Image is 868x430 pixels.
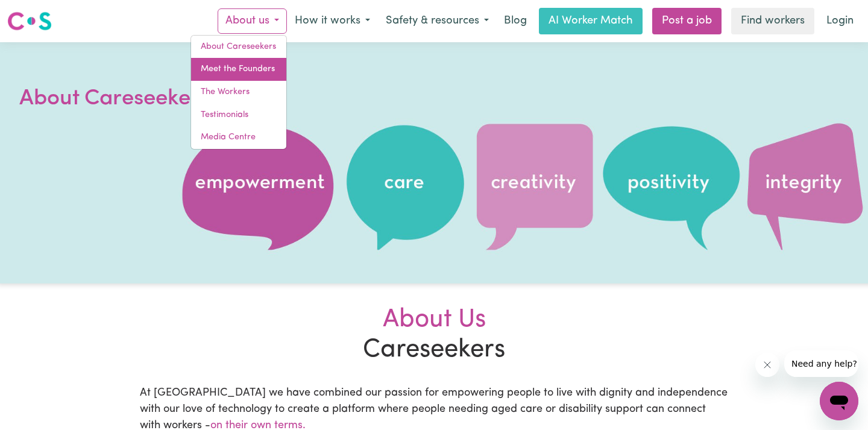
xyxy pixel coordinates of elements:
iframe: Button to launch messaging window [820,382,858,420]
a: Post a job [652,8,722,34]
a: Find workers [731,8,814,34]
iframe: Close message [755,353,779,377]
div: About us [190,35,287,150]
a: AI Worker Match [539,8,643,34]
a: The Workers [191,81,286,104]
button: Safety & resources [378,8,497,34]
a: Careseekers logo [7,7,52,35]
a: About Careseekers [191,36,286,58]
img: Careseekers logo [7,10,52,32]
a: Login [819,8,861,34]
h2: Careseekers [133,305,735,366]
a: Blog [497,8,534,34]
div: About Us [140,305,728,335]
iframe: Message from company [784,350,858,377]
button: How it works [287,8,378,34]
button: About us [218,8,287,34]
a: Testimonials [191,104,286,127]
h1: About Careseekers [19,83,309,115]
a: Meet the Founders [191,58,286,81]
a: Media Centre [191,126,286,149]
